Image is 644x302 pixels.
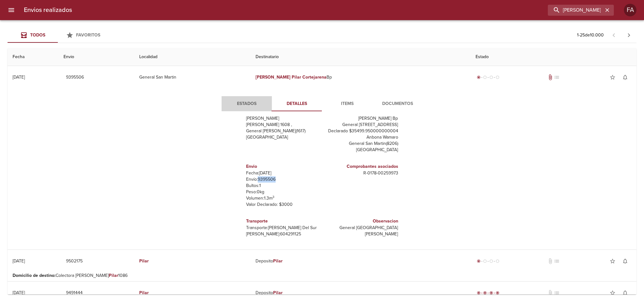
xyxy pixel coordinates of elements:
p: Transporte: [PERSON_NAME] Del Sur [246,225,320,231]
em: [PERSON_NAME] [256,74,290,80]
p: [GEOGRAPHIC_DATA] [246,134,320,140]
span: radio_button_unchecked [483,259,487,263]
p: [PERSON_NAME] 1608 , [246,122,320,128]
span: Todos [30,32,45,38]
button: Agregar a favoritos [606,255,619,267]
div: FA [624,4,636,16]
span: No tiene documentos adjuntos [547,290,553,296]
p: R - 0178 - 00259973 [325,170,398,176]
span: notifications_none [622,290,628,296]
span: star_border [609,74,616,80]
em: Pilar [292,74,301,80]
h6: Observacion [325,218,398,225]
span: Detalles [276,100,318,108]
th: Fecha [8,48,58,66]
button: menu [4,3,19,18]
span: star_border [609,258,616,264]
em: Pilar [139,290,149,295]
td: General San Martin [134,66,250,89]
td: Bp [250,66,471,89]
h6: Comprobantes asociados [325,163,398,170]
button: Activar notificaciones [619,71,631,84]
span: radio_button_checked [496,291,499,295]
p: [PERSON_NAME]: 604291125 [246,231,320,237]
div: Entregado [476,290,501,296]
em: Cortejarena [302,74,327,80]
span: No tiene documentos adjuntos [547,258,553,264]
span: radio_button_checked [477,291,481,295]
p: Peso: 0 kg [246,189,320,195]
b: Domicilio de destino : [13,273,56,278]
div: [DATE] [13,74,25,80]
th: Estado [471,48,636,66]
span: Favoritos [76,32,100,38]
span: Documentos [376,100,419,108]
p: Bultos: 1 [246,183,320,189]
p: Colectora [PERSON_NAME] 1086 [13,272,631,279]
p: General San Martin ( 8206 ) [325,140,398,147]
div: [DATE] [13,290,25,295]
button: Activar notificaciones [619,287,631,299]
p: General [STREET_ADDRESS] Declarado $35499.950000000004 Anbona Wamaro [325,122,398,140]
span: Items [326,100,369,108]
p: General [PERSON_NAME] ( 1617 ) [246,128,320,134]
sup: 3 [272,195,274,199]
p: [PERSON_NAME] [246,115,320,122]
span: No tiene pedido asociado [553,290,560,296]
h6: Envios realizados [24,5,72,15]
em: Pilar [109,273,118,278]
em: Pilar [273,258,283,264]
button: 9395506 [63,72,86,83]
span: No tiene pedido asociado [553,74,560,80]
span: radio_button_checked [483,291,487,295]
p: [PERSON_NAME] Bp [325,115,398,122]
em: Pilar [139,258,149,264]
h6: Transporte [246,218,320,225]
span: radio_button_unchecked [496,75,499,79]
p: Volumen: 1.3 m [246,195,320,201]
th: Destinatario [250,48,471,66]
p: 1 - 25 de 10.000 [577,32,604,38]
button: Activar notificaciones [619,255,631,267]
span: radio_button_unchecked [496,259,499,263]
th: Localidad [134,48,250,66]
div: Generado [476,74,501,80]
div: [DATE] [13,258,25,264]
p: Fecha: [DATE] [246,170,320,176]
td: Deposito [250,250,471,272]
span: radio_button_checked [477,259,481,263]
th: Envio [58,48,134,66]
p: [GEOGRAPHIC_DATA] [325,147,398,153]
span: Estados [225,100,268,108]
div: Tabs Envios [8,28,108,43]
p: Valor Declarado: $ 3000 [246,201,320,208]
input: buscar [548,5,603,16]
div: Generado [476,258,501,264]
span: radio_button_unchecked [483,75,487,79]
span: radio_button_checked [477,75,481,79]
span: Tiene documentos adjuntos [547,74,553,80]
div: Tabs detalle de guia [222,96,423,111]
span: 9395506 [66,74,84,81]
span: radio_button_unchecked [489,259,493,263]
button: Agregar a favoritos [606,287,619,299]
span: 9502175 [66,257,83,265]
h6: Envio [246,163,320,170]
span: No tiene pedido asociado [553,258,560,264]
button: 9502175 [63,255,85,267]
p: General [GEOGRAPHIC_DATA][PERSON_NAME] [325,225,398,237]
em: Pilar [273,290,283,295]
button: Agregar a favoritos [606,71,619,84]
span: 9491444 [66,289,83,297]
span: notifications_none [622,74,628,80]
span: radio_button_unchecked [489,75,493,79]
span: notifications_none [622,258,628,264]
button: 9491444 [63,287,85,299]
span: radio_button_checked [489,291,493,295]
span: star_border [609,290,616,296]
p: Envío: 9395506 [246,176,320,183]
